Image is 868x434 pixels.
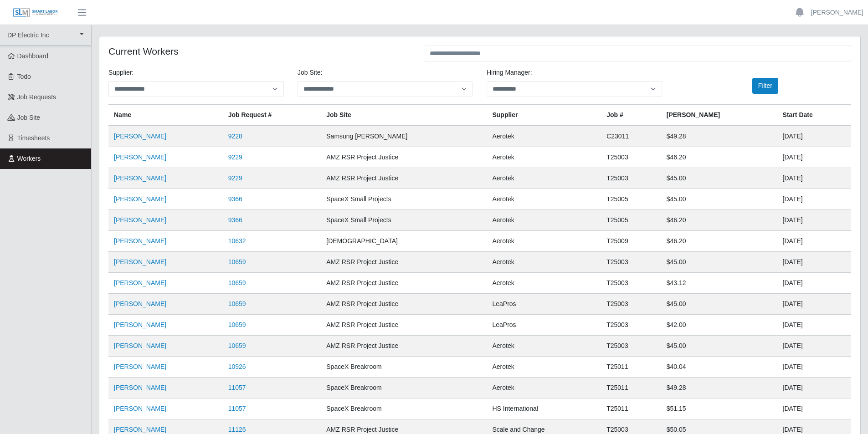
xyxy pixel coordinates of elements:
[17,155,41,162] span: Workers
[487,252,601,273] td: Aerotek
[17,52,49,60] span: Dashboard
[661,273,777,294] td: $43.12
[228,342,246,349] a: 10659
[661,126,777,147] td: $49.28
[228,363,246,370] a: 10926
[661,378,777,398] td: $49.28
[114,363,166,370] a: [PERSON_NAME]
[228,133,242,140] a: 9228
[661,336,777,357] td: $45.00
[487,210,601,231] td: Aerotek
[601,378,661,398] td: T25011
[114,384,166,391] a: [PERSON_NAME]
[321,126,487,147] td: Samsung [PERSON_NAME]
[114,279,166,286] a: [PERSON_NAME]
[601,231,661,252] td: T25009
[661,315,777,336] td: $42.00
[17,93,56,101] span: Job Requests
[114,133,166,140] a: [PERSON_NAME]
[487,147,601,168] td: Aerotek
[228,216,242,224] a: 9366
[601,147,661,168] td: T25003
[487,105,601,126] th: Supplier
[661,231,777,252] td: $46.20
[228,174,242,182] a: 9229
[321,252,487,273] td: AMZ RSR Project Justice
[777,378,851,398] td: [DATE]
[777,398,851,419] td: [DATE]
[661,105,777,126] th: [PERSON_NAME]
[321,147,487,168] td: AMZ RSR Project Justice
[114,153,166,161] a: [PERSON_NAME]
[661,210,777,231] td: $46.20
[487,168,601,189] td: Aerotek
[228,426,246,433] a: 11126
[487,126,601,147] td: Aerotek
[661,147,777,168] td: $46.20
[17,134,50,142] span: Timesheets
[487,378,601,398] td: Aerotek
[601,398,661,419] td: T25011
[228,384,246,391] a: 11057
[321,315,487,336] td: AMZ RSR Project Justice
[321,398,487,419] td: SpaceX Breakroom
[777,168,851,189] td: [DATE]
[114,405,166,412] a: [PERSON_NAME]
[114,342,166,349] a: [PERSON_NAME]
[321,294,487,315] td: AMZ RSR Project Justice
[321,210,487,231] td: SpaceX Small Projects
[228,258,246,266] a: 10659
[321,357,487,378] td: SpaceX Breakroom
[777,126,851,147] td: [DATE]
[777,273,851,294] td: [DATE]
[601,168,661,189] td: T25003
[661,189,777,210] td: $45.00
[17,73,31,80] span: Todo
[661,168,777,189] td: $45.00
[487,68,532,77] label: Hiring Manager:
[114,237,166,245] a: [PERSON_NAME]
[661,398,777,419] td: $51.15
[108,105,223,126] th: Name
[228,153,242,161] a: 9229
[223,105,321,126] th: Job Request #
[487,273,601,294] td: Aerotek
[661,294,777,315] td: $45.00
[228,237,246,245] a: 10632
[777,210,851,231] td: [DATE]
[777,105,851,126] th: Start Date
[321,189,487,210] td: SpaceX Small Projects
[228,300,246,307] a: 10659
[601,357,661,378] td: T25011
[601,336,661,357] td: T25003
[114,216,166,224] a: [PERSON_NAME]
[777,315,851,336] td: [DATE]
[228,405,246,412] a: 11057
[601,105,661,126] th: Job #
[114,426,166,433] a: [PERSON_NAME]
[228,195,242,203] a: 9366
[777,231,851,252] td: [DATE]
[601,210,661,231] td: T25005
[601,252,661,273] td: T25003
[752,78,778,94] button: Filter
[601,294,661,315] td: T25003
[487,336,601,357] td: Aerotek
[321,105,487,126] th: job site
[321,273,487,294] td: AMZ RSR Project Justice
[487,398,601,419] td: HS International
[114,195,166,203] a: [PERSON_NAME]
[777,357,851,378] td: [DATE]
[487,315,601,336] td: LeaPros
[487,294,601,315] td: LeaPros
[661,252,777,273] td: $45.00
[777,252,851,273] td: [DATE]
[777,147,851,168] td: [DATE]
[601,126,661,147] td: C23011
[321,168,487,189] td: AMZ RSR Project Justice
[108,68,134,77] label: Supplier:
[321,231,487,252] td: [DEMOGRAPHIC_DATA]
[298,68,322,77] label: job site:
[114,258,166,266] a: [PERSON_NAME]
[811,8,863,17] a: [PERSON_NAME]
